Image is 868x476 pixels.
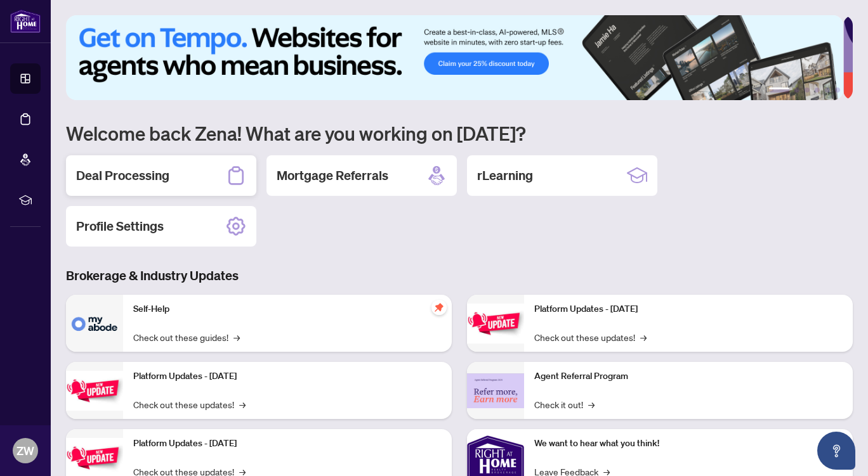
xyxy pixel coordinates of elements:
h2: Profile Settings [76,217,164,235]
button: 3 [805,87,810,93]
h2: Mortgage Referrals [277,167,388,184]
p: Platform Updates - [DATE] [133,437,442,451]
button: 1 [769,87,789,93]
button: 5 [825,87,830,93]
button: Open asap [817,432,855,470]
img: logo [10,10,41,33]
a: Check it out!→ [534,397,595,411]
span: ZW [16,442,34,460]
a: Check out these updates!→ [534,330,647,344]
h2: Deal Processing [76,167,169,184]
h3: Brokerage & Industry Updates [66,267,853,285]
a: Check out these guides!→ [133,330,240,344]
p: Agent Referral Program [534,370,843,383]
span: → [233,330,240,344]
p: Platform Updates - [DATE] [534,302,843,316]
p: We want to hear what you think! [534,437,843,451]
img: Slide 0 [66,15,843,100]
span: → [588,397,595,411]
button: 6 [835,87,840,93]
p: Self-Help [133,302,442,316]
a: Check out these updates!→ [133,397,246,411]
span: → [640,330,647,344]
img: Platform Updates - June 23, 2025 [467,304,524,344]
img: Agent Referral Program [467,373,524,408]
img: Platform Updates - September 16, 2025 [66,371,123,411]
button: 2 [794,87,799,93]
img: Self-Help [66,295,123,352]
button: 4 [815,87,820,93]
h2: rLearning [477,167,533,184]
span: → [239,397,246,411]
span: pushpin [431,300,447,315]
h1: Welcome back Zena! What are you working on [DATE]? [66,121,853,145]
p: Platform Updates - [DATE] [133,370,442,383]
